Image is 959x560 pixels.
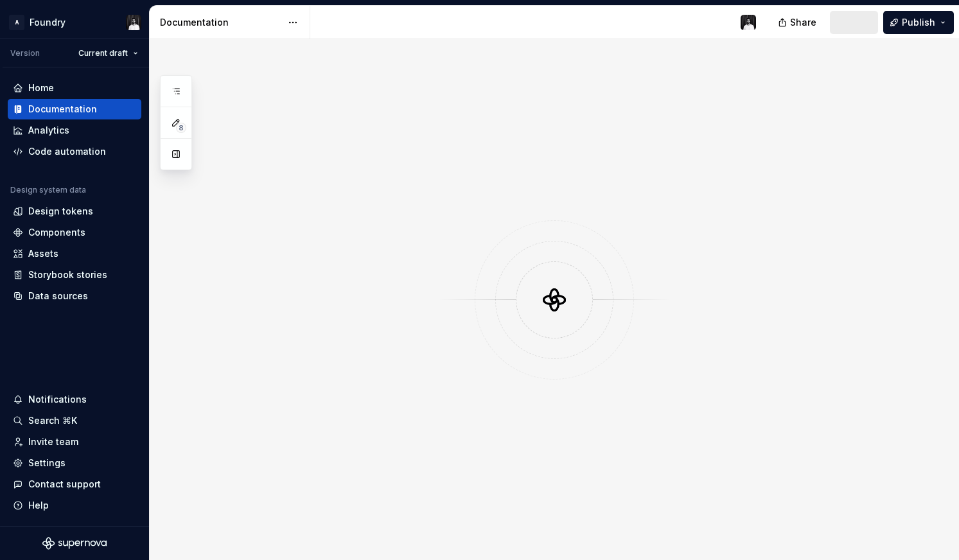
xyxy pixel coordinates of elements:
div: Assets [28,247,58,260]
a: Documentation [8,99,141,119]
button: Contact support [8,474,141,494]
div: Search ⌘K [28,414,77,427]
a: Code automation [8,141,141,162]
img: Raj Narandas [741,15,756,30]
span: Publish [902,16,935,29]
div: Notifications [28,393,87,406]
div: Settings [28,457,66,469]
svg: Supernova Logo [42,537,107,550]
div: Help [28,499,49,512]
button: Notifications [8,389,141,410]
a: Design tokens [8,201,141,222]
span: 8 [176,123,186,133]
span: Share [790,16,816,29]
a: Invite team [8,432,141,452]
a: Settings [8,453,141,473]
button: Current draft [73,44,144,62]
button: Share [771,11,825,34]
div: Version [10,48,40,58]
div: Documentation [160,16,281,29]
button: Publish [883,11,954,34]
div: Design tokens [28,205,93,218]
a: Assets [8,243,141,264]
div: Storybook stories [28,268,107,281]
div: Code automation [28,145,106,158]
button: Help [8,495,141,516]
a: Home [8,78,141,98]
img: Raj Narandas [126,15,141,30]
div: Data sources [28,290,88,302]
div: Invite team [28,435,78,448]
div: Contact support [28,478,101,491]
a: Analytics [8,120,141,141]
div: Foundry [30,16,66,29]
div: Design system data [10,185,86,195]
a: Storybook stories [8,265,141,285]
button: Search ⌘K [8,410,141,431]
span: Current draft [78,48,128,58]
div: Documentation [28,103,97,116]
button: AFoundryRaj Narandas [3,8,146,36]
div: Components [28,226,85,239]
div: A [9,15,24,30]
a: Data sources [8,286,141,306]
div: Analytics [28,124,69,137]
a: Components [8,222,141,243]
div: Home [28,82,54,94]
